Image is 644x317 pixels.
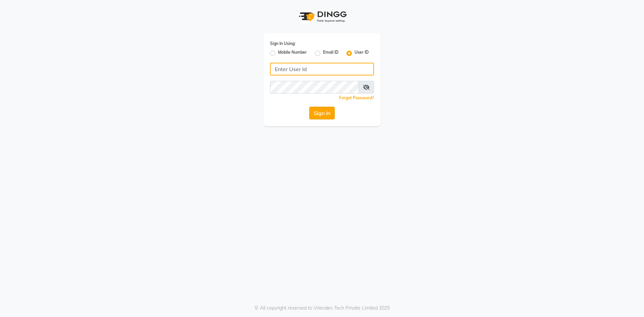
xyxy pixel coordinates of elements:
button: Sign In [309,107,335,119]
img: logo1.svg [295,7,349,27]
label: Mobile Number [278,49,307,57]
input: Username [270,81,359,94]
label: Sign In Using: [270,41,296,47]
a: Forgot Password? [339,95,374,100]
input: Username [270,63,374,75]
label: Email ID [323,49,338,57]
label: User ID [355,49,369,57]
